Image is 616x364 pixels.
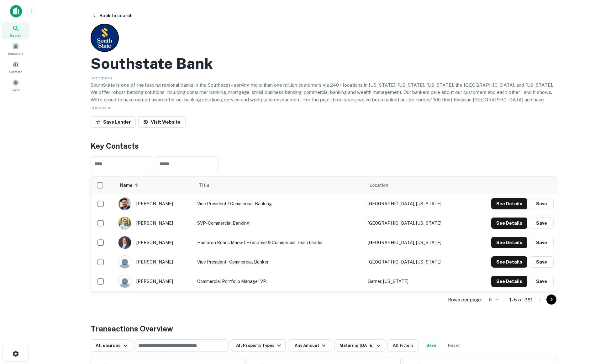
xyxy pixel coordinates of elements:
span: Search [10,33,21,38]
div: All sources [96,342,129,349]
td: Vice President - Commercial Banker [194,252,365,272]
button: All Filters [387,339,419,352]
th: Name [115,177,194,194]
div: Maturing [DATE] [340,342,382,349]
button: Save [530,218,554,229]
button: Save [530,256,554,268]
div: [PERSON_NAME] [118,236,191,249]
img: 9c8pery4andzj6ohjkjp54ma2 [118,275,131,288]
div: 5 [484,295,499,304]
button: Back to search [89,10,135,21]
p: SouthState is one of the leading regional banks in the Southeast – serving more than one million ... [91,81,557,118]
a: Search [2,22,29,39]
div: [PERSON_NAME] [118,217,191,230]
img: 1661972728861 [118,236,131,249]
button: See Details [491,276,527,287]
span: Title [199,182,218,189]
h2: Southstate Bank [91,54,213,73]
td: [GEOGRAPHIC_DATA], [US_STATE] [365,252,468,272]
button: See Details [491,237,527,248]
button: Save [530,276,554,287]
button: Save your search to get updates of matches that match your search criteria. [421,339,441,352]
div: [PERSON_NAME] [118,197,191,210]
iframe: Chat Widget [585,294,616,324]
span: Saved [11,87,20,92]
td: [GEOGRAPHIC_DATA], [US_STATE] [365,233,468,252]
span: SHOW MORE [91,106,114,110]
div: scrollable content [91,177,557,291]
span: Description [91,76,112,80]
div: [PERSON_NAME] [118,255,191,269]
button: See Details [491,256,527,268]
button: See Details [491,198,527,209]
a: Visit Website [138,116,186,128]
th: Location [365,177,468,194]
span: Name [120,182,140,189]
button: Reset [444,339,464,352]
div: [PERSON_NAME] [118,275,191,288]
td: Vice President / Commercial Banking [194,194,365,213]
span: Location [370,182,388,189]
img: 1541868831153 [118,217,131,229]
p: Rows per page: [448,296,482,304]
button: Maturing [DATE] [334,339,385,352]
button: All Property Types [231,339,286,352]
a: Saved [2,77,29,94]
img: 1677596614459 [118,197,131,210]
td: Garner, [US_STATE] [365,272,468,291]
td: Commercial Portfolio Manager VP. [194,272,365,291]
a: Borrowers [2,40,29,57]
span: Contacts [9,69,22,74]
button: Save [530,237,554,248]
button: Go to next page [546,295,556,305]
button: See Details [491,218,527,229]
td: Hampton Roads Market Executive & Commercial Team Leader [194,233,365,252]
a: Contacts [2,59,29,75]
h4: Key Contacts [91,140,557,151]
th: Title [194,177,365,194]
button: All sources [91,339,132,352]
button: Any Amount [288,339,332,352]
td: [GEOGRAPHIC_DATA], [US_STATE] [365,213,468,233]
button: Save Lender [91,116,136,128]
button: Save [530,198,554,209]
td: SVP-Commercial Banking [194,213,365,233]
img: 9c8pery4andzj6ohjkjp54ma2 [118,256,131,268]
span: Borrowers [8,51,23,56]
img: capitalize-icon.png [10,5,22,18]
td: [GEOGRAPHIC_DATA], [US_STATE] [365,194,468,213]
p: 1–5 of 381 [509,296,533,304]
h4: Transactions Overview [91,323,173,334]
